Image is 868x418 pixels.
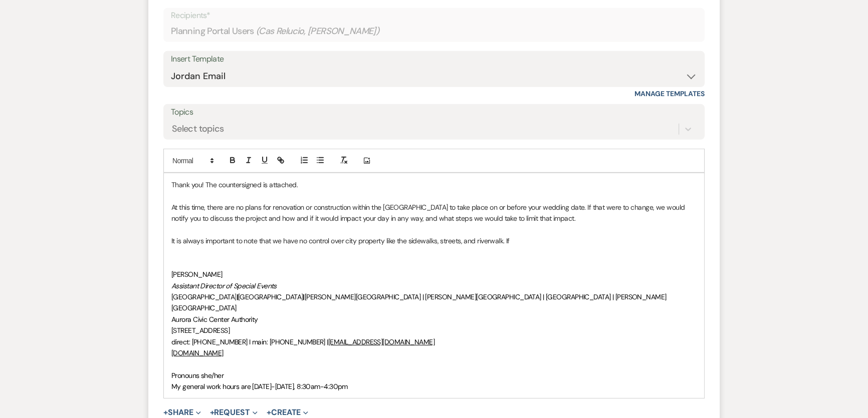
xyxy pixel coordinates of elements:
div: Planning Portal Users [171,22,697,41]
button: Share [163,408,201,416]
em: Assistant Director of Special Events [171,281,277,290]
span: [GEOGRAPHIC_DATA] [171,292,236,301]
span: + [210,408,214,416]
span: + [267,408,271,416]
span: direct: [PHONE_NUMBER] I main: [PHONE_NUMBER] | [171,337,328,346]
a: [DOMAIN_NAME] [171,348,224,357]
a: Manage Templates [634,89,705,98]
span: My general work hours are [DATE]-[DATE], 8:30am-4:30pm [171,382,348,391]
span: Aurora Civic Center Authority [171,315,258,324]
p: Recipients* [171,9,697,22]
div: Select topics [172,122,224,136]
p: It is always important to note that we have no control over city property like the sidewalks, str... [171,235,697,246]
button: Request [210,408,258,416]
label: Topics [171,105,697,120]
span: [GEOGRAPHIC_DATA] [238,292,303,301]
p: At this time, there are no plans for renovation or construction within the [GEOGRAPHIC_DATA] to t... [171,202,697,224]
p: Thank you! The countersigned is attached. [171,179,697,190]
span: ( Cas Relucio, [PERSON_NAME] ) [256,25,380,38]
button: Create [267,408,308,416]
span: [STREET_ADDRESS] [171,326,230,335]
strong: | [236,292,238,301]
span: [PERSON_NAME][GEOGRAPHIC_DATA] | [PERSON_NAME][GEOGRAPHIC_DATA] | [GEOGRAPHIC_DATA] | [PERSON_NAM... [171,292,666,312]
span: Pronouns she/her [171,371,224,380]
div: Insert Template [171,52,697,67]
span: + [163,408,168,416]
span: [PERSON_NAME] [171,270,223,279]
strong: | [303,292,304,301]
a: [EMAIL_ADDRESS][DOMAIN_NAME] [328,337,435,346]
